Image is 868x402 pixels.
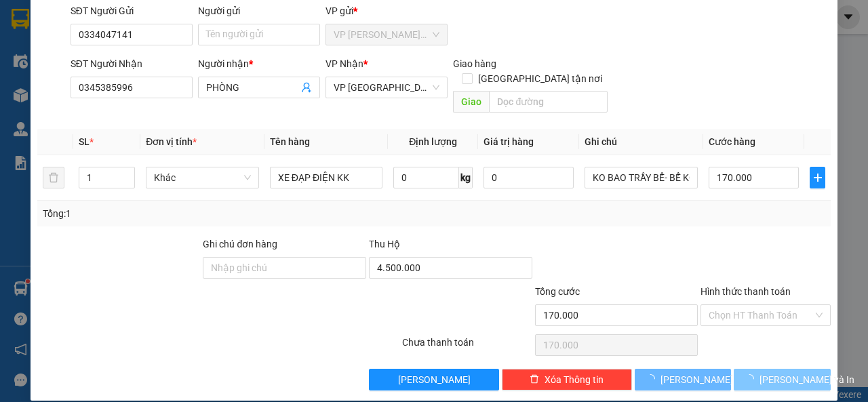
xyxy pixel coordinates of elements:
[334,77,439,98] span: VP Bình Phú
[545,372,604,387] span: Xóa Thông tin
[484,136,534,147] span: Giá trị hàng
[270,136,310,147] span: Tên hàng
[585,167,698,188] input: Ghi Chú
[270,167,383,188] input: VD: Bàn, Ghế
[409,136,457,147] span: Định lượng
[810,172,825,183] span: plus
[502,369,632,390] button: deleteXóa Thông tin
[810,167,825,188] button: plus
[453,91,489,113] span: Giao
[646,374,660,384] span: loading
[453,58,496,69] span: Giao hàng
[484,167,574,188] input: 0
[459,167,473,188] span: kg
[369,369,499,390] button: [PERSON_NAME]
[398,372,471,387] span: [PERSON_NAME]
[473,71,608,86] span: [GEOGRAPHIC_DATA] tận nơi
[734,369,831,390] button: [PERSON_NAME] và In
[198,3,320,18] div: Người gửi
[154,167,251,188] span: Khác
[535,286,580,297] span: Tổng cước
[701,286,791,297] label: Hình thức thanh toán
[530,374,539,385] span: delete
[71,56,193,71] div: SĐT Người Nhận
[146,136,197,147] span: Đơn vị tính
[759,372,854,387] span: [PERSON_NAME] và In
[43,206,336,221] div: Tổng: 1
[635,369,732,390] button: [PERSON_NAME]
[579,129,703,155] th: Ghi chú
[198,56,320,71] div: Người nhận
[660,372,733,387] span: [PERSON_NAME]
[325,58,363,69] span: VP Nhận
[325,3,448,18] div: VP gửi
[745,374,759,384] span: loading
[43,167,64,188] button: delete
[301,82,312,93] span: user-add
[203,239,277,249] label: Ghi chú đơn hàng
[334,24,439,45] span: VP Trần Phú (Hàng)
[79,136,90,147] span: SL
[71,3,193,18] div: SĐT Người Gửi
[401,335,534,359] div: Chưa thanh toán
[369,239,400,249] span: Thu Hộ
[203,257,366,279] input: Ghi chú đơn hàng
[489,91,607,113] input: Dọc đường
[709,136,755,147] span: Cước hàng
